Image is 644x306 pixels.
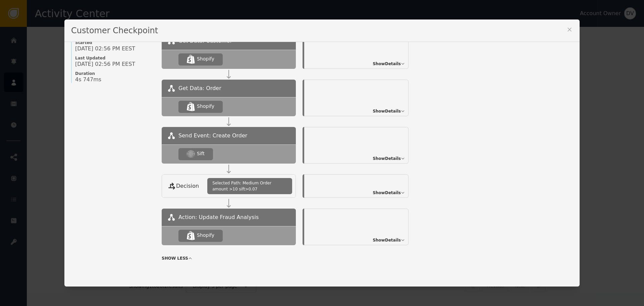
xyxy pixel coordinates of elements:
[75,55,155,61] span: Last Updated
[178,213,259,221] span: Action: Update Fraud Analysis
[197,150,205,157] div: Sift
[64,19,580,42] div: Customer Checkpoint
[197,55,214,62] div: Shopify
[162,255,188,261] span: SHOW LESS
[197,232,214,239] div: Shopify
[373,237,401,243] span: Show Details
[373,190,401,196] span: Show Details
[176,182,199,190] span: Decision
[373,108,401,114] span: Show Details
[75,76,101,83] span: 4s 747ms
[197,103,214,110] div: Shopify
[75,71,155,76] span: Duration
[75,40,155,45] span: Started
[178,84,221,92] span: Get Data: Order
[75,45,135,52] span: [DATE] 02:56 PM EEST
[373,61,401,67] span: Show Details
[75,61,135,68] span: [DATE] 02:56 PM EEST
[373,156,401,162] span: Show Details
[178,132,247,140] span: Send Event: Create Order
[212,180,287,192] span: Selected Path: Medium Order amount >10 sift>0.07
